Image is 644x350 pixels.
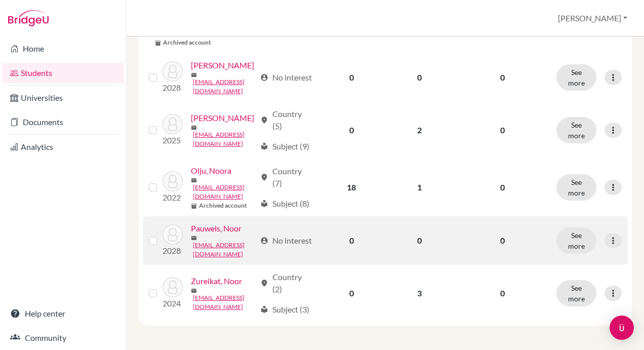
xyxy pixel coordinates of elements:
div: No interest [260,71,312,84]
p: 2025 [163,134,183,146]
a: [EMAIL_ADDRESS][DOMAIN_NAME] [193,293,256,312]
span: mail [191,177,197,183]
div: Country (2) [260,271,312,295]
span: location_on [260,116,268,124]
span: mail [191,288,197,294]
td: 0 [318,53,385,102]
button: See more [556,64,596,91]
p: 0 [461,124,544,136]
a: [EMAIL_ADDRESS][DOMAIN_NAME] [193,241,256,259]
td: 18 [318,159,385,216]
a: Olju, Noora [191,165,231,177]
a: Community [2,328,124,348]
div: Country (5) [260,108,312,132]
td: 0 [385,53,455,102]
span: inventory_2 [191,203,197,209]
span: inventory_2 [155,40,161,46]
a: [EMAIL_ADDRESS][DOMAIN_NAME] [193,130,256,148]
td: 0 [318,102,385,159]
span: account_circle [260,73,268,82]
span: local_library [260,305,268,314]
p: 0 [461,181,544,193]
div: Country (7) [260,165,312,189]
a: [PERSON_NAME] [191,59,254,71]
a: Documents [2,112,124,132]
a: Pauwels, Noor [191,222,241,235]
button: See more [556,174,596,201]
div: Subject (3) [260,303,309,316]
p: 2028 [163,82,183,94]
span: local_library [260,200,268,208]
a: Zureikat, Noor [191,275,242,287]
span: mail [191,235,197,241]
img: Olju, Noora [163,171,183,191]
div: Open Intercom Messenger [610,316,634,340]
p: 2028 [163,245,183,257]
img: Bridge-U [8,10,49,26]
span: local_library [260,142,268,150]
div: No interest [260,235,312,247]
a: [EMAIL_ADDRESS][DOMAIN_NAME] [193,183,256,201]
span: mail [191,125,197,131]
b: Archived account [163,38,211,47]
div: Subject (8) [260,198,309,210]
td: 2 [385,102,455,159]
td: 0 [318,265,385,322]
span: location_on [260,173,268,181]
td: 0 [318,216,385,265]
span: mail [191,72,197,78]
div: Subject (9) [260,140,309,152]
button: [PERSON_NAME] [553,9,632,28]
button: See more [556,227,596,254]
a: [PERSON_NAME] [191,112,254,124]
td: 3 [385,265,455,322]
img: Pauwels, Noor [163,224,183,245]
a: Home [2,38,124,59]
img: Noor, Umar [163,114,183,134]
a: Universities [2,88,124,108]
p: 2022 [163,191,183,204]
p: 0 [461,287,544,299]
p: 0 [461,235,544,247]
a: Students [2,63,124,83]
img: Zureikat, Noor [163,277,183,297]
a: Analytics [2,137,124,157]
img: Noor, Muhammad [163,61,183,82]
b: Archived account [199,201,247,210]
span: location_on [260,279,268,287]
a: [EMAIL_ADDRESS][DOMAIN_NAME] [193,77,256,96]
td: 1 [385,159,455,216]
p: 2024 [163,297,183,309]
button: See more [556,280,596,306]
span: account_circle [260,237,268,245]
td: 0 [385,216,455,265]
p: 0 [461,71,544,84]
a: Help center [2,303,124,324]
button: See more [556,117,596,143]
